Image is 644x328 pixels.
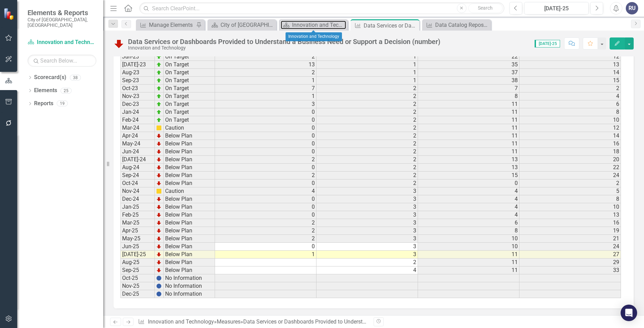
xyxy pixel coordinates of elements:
td: 22 [418,53,519,61]
td: Mar-25 [120,219,155,227]
td: 0 [215,211,316,219]
small: City of [GEOGRAPHIC_DATA], [GEOGRAPHIC_DATA] [28,17,96,28]
td: 33 [519,266,621,274]
span: Elements & Reports [28,9,96,17]
td: Nov-24 [120,187,155,195]
img: cBAA0RP0Y6D5n+AAAAAElFTkSuQmCC [156,125,162,131]
td: 2 [519,179,621,187]
td: 1 [316,69,418,77]
td: 11 [418,251,519,259]
td: Jan-25 [120,203,155,211]
td: 1 [316,61,418,69]
td: 11 [418,108,519,116]
a: Innovation and Technology [148,318,214,325]
td: 15 [519,77,621,85]
td: Aug-24 [120,164,155,172]
td: 38 [418,77,519,85]
td: Dec-23 [120,100,155,108]
td: 8 [519,195,621,203]
td: Sep-24 [120,172,155,179]
td: 6 [519,100,621,108]
img: TnMDeAgwAPMxUmUi88jYAAAAAElFTkSuQmCC [156,204,162,210]
td: 16 [519,140,621,148]
td: 4 [418,211,519,219]
td: Below Plan [164,203,215,211]
td: 3 [316,211,418,219]
img: zOikAAAAAElFTkSuQmCC [156,101,162,107]
img: BgCOk07PiH71IgAAAABJRU5ErkJggg== [156,283,162,289]
td: 13 [519,61,621,69]
td: 4 [418,203,519,211]
td: 3 [316,195,418,203]
td: Nov-25 [120,282,155,290]
td: 0 [418,179,519,187]
div: 25 [61,88,72,94]
img: cBAA0RP0Y6D5n+AAAAAElFTkSuQmCC [156,188,162,194]
td: 11 [418,259,519,266]
td: 21 [519,235,621,243]
img: TnMDeAgwAPMxUmUi88jYAAAAAElFTkSuQmCC [156,133,162,139]
td: [DATE]-23 [120,61,155,69]
td: No Information [164,282,215,290]
td: 14 [519,132,621,140]
img: BgCOk07PiH71IgAAAABJRU5ErkJggg== [156,291,162,297]
div: Open Intercom Messenger [621,305,637,321]
td: Below Plan [164,251,215,259]
td: Below Plan [164,156,215,164]
div: Data Services or Dashboards Provided to Understand a Business Need or Support a Decision (number) [243,318,491,325]
td: 2 [215,156,316,164]
td: 3 [316,235,418,243]
input: Search Below... [28,55,96,67]
td: 5 [519,187,621,195]
td: 8 [519,108,621,116]
td: 0 [215,203,316,211]
td: 22 [519,164,621,172]
td: 13 [215,61,316,69]
td: 0 [215,140,316,148]
td: 16 [519,219,621,227]
td: 2 [215,227,316,235]
img: TnMDeAgwAPMxUmUi88jYAAAAAElFTkSuQmCC [156,141,162,146]
td: 2 [316,124,418,132]
td: Below Plan [164,227,215,235]
td: Jun-24 [120,148,155,156]
td: Below Plan [164,148,215,156]
td: Sep-23 [120,77,155,85]
td: 2 [316,85,418,92]
td: 6 [418,219,519,227]
td: 2 [215,69,316,77]
img: TnMDeAgwAPMxUmUi88jYAAAAAElFTkSuQmCC [156,252,162,257]
td: 1 [316,77,418,85]
td: 11 [418,132,519,140]
img: TnMDeAgwAPMxUmUi88jYAAAAAElFTkSuQmCC [156,157,162,162]
img: TnMDeAgwAPMxUmUi88jYAAAAAElFTkSuQmCC [156,181,162,186]
div: Innovation and Technology [286,32,342,41]
td: On Target [164,100,215,108]
td: Apr-25 [120,227,155,235]
td: Mar-24 [120,124,155,132]
td: May-24 [120,140,155,148]
td: [DATE]-25 [120,251,155,259]
td: 4 [418,187,519,195]
img: TnMDeAgwAPMxUmUi88jYAAAAAElFTkSuQmCC [156,228,162,233]
td: Below Plan [164,140,215,148]
img: TnMDeAgwAPMxUmUi88jYAAAAAElFTkSuQmCC [156,236,162,241]
img: zOikAAAAAElFTkSuQmCC [156,109,162,115]
td: 10 [418,235,519,243]
td: 13 [418,164,519,172]
td: 13 [418,156,519,164]
td: On Target [164,92,215,100]
td: 2 [316,140,418,148]
div: [DATE]-25 [527,4,586,13]
td: Jun-25 [120,243,155,251]
td: Apr-24 [120,132,155,140]
td: 3 [316,243,418,251]
img: zOikAAAAAElFTkSuQmCC [156,78,162,83]
td: 2 [519,85,621,92]
button: RU [626,2,638,14]
td: May-25 [120,235,155,243]
td: 15 [418,172,519,179]
a: Data Catalog Repositories Developed (number) [424,21,489,29]
div: » » [138,318,368,326]
td: 2 [316,259,418,266]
